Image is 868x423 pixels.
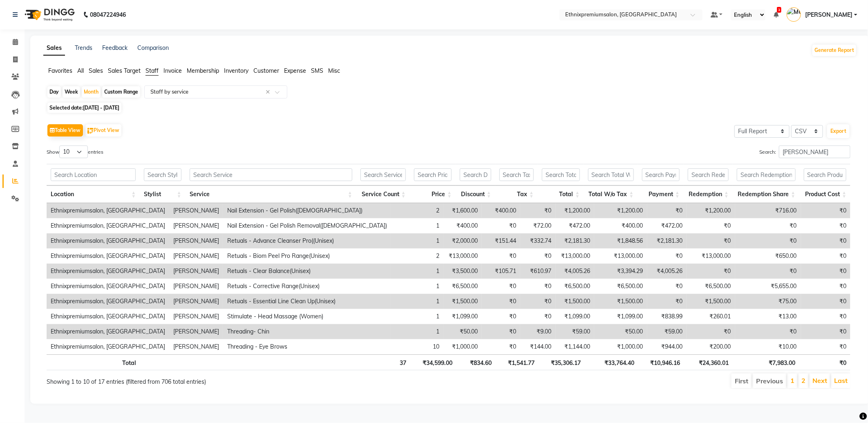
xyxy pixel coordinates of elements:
th: Service Count: activate to sort column ascending [356,186,410,203]
b: 08047224946 [90,3,126,26]
th: Total [47,354,140,370]
td: ₹1,144.00 [556,339,594,354]
td: ₹0 [801,279,850,294]
td: ₹3,500.00 [443,264,482,279]
th: Total: activate to sort column ascending [538,186,584,203]
td: [PERSON_NAME] [169,248,223,264]
td: ₹75.00 [735,294,801,309]
td: ₹0 [735,264,801,279]
td: ₹0 [482,309,520,324]
th: Payment: activate to sort column ascending [638,186,684,203]
span: All [77,67,84,74]
td: ₹4,005.26 [647,264,687,279]
input: Search Discount [460,168,491,181]
input: Search Total [542,168,580,181]
th: ₹1,541.77 [496,354,539,370]
div: Week [63,86,80,98]
td: [PERSON_NAME] [169,233,223,248]
td: ₹1,200.00 [687,203,735,218]
td: Ethnixpremiumsalon, [GEOGRAPHIC_DATA] [47,218,169,233]
td: ₹0 [801,264,850,279]
td: ₹6,500.00 [443,279,482,294]
td: ₹0 [482,339,520,354]
th: Service: activate to sort column ascending [186,186,356,203]
input: Search Location [51,168,136,181]
input: Search Product Cost [804,168,847,181]
img: MUSTHAFA [787,7,801,22]
td: Ethnixpremiumsalon, [GEOGRAPHIC_DATA] [47,309,169,324]
td: ₹50.00 [594,324,647,339]
td: ₹1,200.00 [594,203,647,218]
td: 10 [391,339,443,354]
td: ₹2,181.30 [647,233,687,248]
td: [PERSON_NAME] [169,264,223,279]
img: pivot.png [87,128,94,134]
input: Search Total W/o Tax [588,168,634,181]
span: [DATE] - [DATE] [83,105,119,111]
td: ₹5,655.00 [735,279,801,294]
a: 3 [774,11,779,18]
input: Search Service Count [360,168,406,181]
td: [PERSON_NAME] [169,218,223,233]
a: Next [812,376,827,385]
td: ₹0 [482,324,520,339]
td: ₹0 [482,279,520,294]
th: Total W/o Tax: activate to sort column ascending [584,186,638,203]
span: [PERSON_NAME] [805,11,852,19]
td: Retuals - Essential Line Clean Up(Unisex) [223,294,391,309]
td: ₹10.00 [735,339,801,354]
span: Customer [253,67,279,74]
button: Export [827,124,850,138]
th: ₹10,946.16 [638,354,685,370]
label: Show entries [47,145,103,158]
input: Search Stylist [144,168,181,181]
button: Generate Report [812,45,856,56]
td: Ethnixpremiumsalon, [GEOGRAPHIC_DATA] [47,248,169,264]
div: Custom Range [102,86,140,98]
td: Retuals - Biom Peel Pro Range(Unisex) [223,248,391,264]
button: Table View [47,124,83,137]
td: [PERSON_NAME] [169,339,223,354]
td: ₹650.00 [735,248,801,264]
th: Product Cost: activate to sort column ascending [800,186,851,203]
th: Stylist: activate to sort column ascending [140,186,185,203]
td: ₹0 [520,248,555,264]
th: Redemption Share: activate to sort column ascending [733,186,799,203]
span: SMS [311,67,323,74]
span: Selected date: [47,103,121,113]
td: ₹59.00 [647,324,687,339]
input: Search Redemption Share [737,168,795,181]
td: ₹105.71 [482,264,520,279]
a: 1 [790,376,794,385]
td: Ethnixpremiumsalon, [GEOGRAPHIC_DATA] [47,233,169,248]
td: ₹1,000.00 [594,339,647,354]
td: ₹0 [801,339,850,354]
td: ₹0 [801,218,850,233]
td: ₹472.00 [647,218,687,233]
td: Ethnixpremiumsalon, [GEOGRAPHIC_DATA] [47,264,169,279]
td: ₹0 [647,248,687,264]
td: ₹0 [801,309,850,324]
span: Inventory [224,67,248,74]
td: [PERSON_NAME] [169,294,223,309]
td: ₹0 [687,218,735,233]
th: ₹0 [799,354,850,370]
td: ₹944.00 [647,339,687,354]
td: ₹1,000.00 [443,339,482,354]
td: ₹0 [647,203,687,218]
td: Ethnixpremiumsalon, [GEOGRAPHIC_DATA] [47,324,169,339]
td: 1 [391,324,443,339]
span: Clear all [266,88,273,96]
td: ₹0 [735,218,801,233]
td: ₹472.00 [556,218,594,233]
span: Favorites [48,67,72,74]
td: ₹1,500.00 [556,294,594,309]
td: ₹2,000.00 [443,233,482,248]
a: 2 [801,376,805,385]
td: ₹1,600.00 [443,203,482,218]
td: 1 [391,309,443,324]
td: ₹1,200.00 [556,203,594,218]
td: ₹13,000.00 [443,248,482,264]
td: ₹400.00 [594,218,647,233]
td: ₹400.00 [443,218,482,233]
